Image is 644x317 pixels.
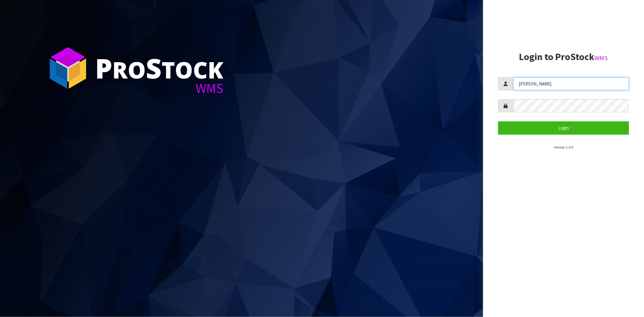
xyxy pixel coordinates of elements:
[554,145,573,149] small: Version 1.0.0
[95,54,223,82] div: ro tock
[146,50,162,86] span: S
[513,77,629,90] input: Username
[594,54,608,62] small: WMS
[95,82,223,95] div: WMS
[45,45,91,91] img: ProStock Cube
[498,121,629,134] button: Login
[498,52,629,62] h2: Login to ProStock
[95,50,112,86] span: P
